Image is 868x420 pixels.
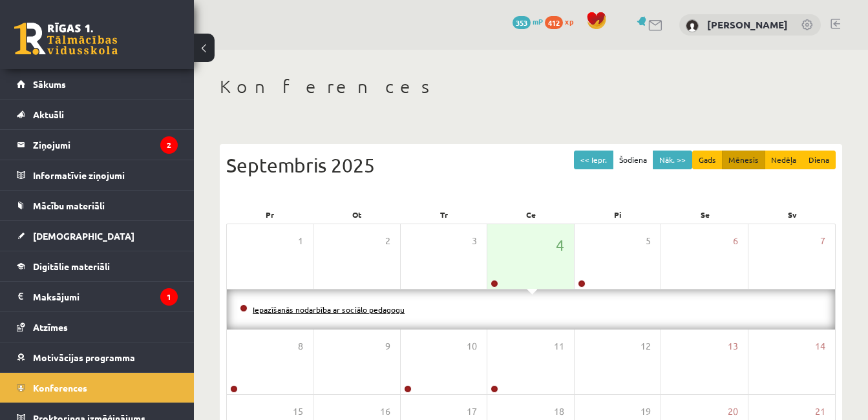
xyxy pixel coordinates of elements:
[160,288,178,306] i: 1
[728,339,738,353] span: 13
[385,339,390,353] span: 9
[298,234,303,248] span: 1
[472,234,477,248] span: 3
[33,200,105,211] span: Mācību materiāli
[653,151,692,169] button: Nāk. >>
[226,151,836,180] div: Septembris 2025
[400,205,487,224] div: Tr
[748,205,836,224] div: Sv
[298,339,303,353] span: 8
[17,221,178,251] a: [DEMOGRAPHIC_DATA]
[728,404,738,419] span: 20
[17,130,178,160] a: Ziņojumi2
[33,260,110,272] span: Digitālie materiāli
[313,205,401,224] div: Ot
[17,160,178,190] a: Informatīvie ziņojumi
[33,282,178,311] legend: Maksājumi
[33,382,87,394] span: Konferences
[17,342,178,372] a: Motivācijas programma
[820,234,825,248] span: 7
[293,404,303,419] span: 15
[33,352,135,363] span: Motivācijas programma
[14,23,118,55] a: Rīgas 1. Tālmācības vidusskola
[565,16,573,26] span: xp
[33,230,134,242] span: [DEMOGRAPHIC_DATA]
[220,76,842,98] h1: Konferences
[662,205,749,224] div: Se
[467,339,477,353] span: 10
[686,19,699,32] img: Madara Karziņina
[554,404,564,419] span: 18
[385,234,390,248] span: 2
[575,205,662,224] div: Pi
[33,109,64,120] span: Aktuāli
[487,205,575,224] div: Ce
[33,160,178,190] legend: Informatīvie ziņojumi
[513,16,543,26] a: 353 mP
[17,100,178,129] a: Aktuāli
[33,321,68,333] span: Atzīmes
[640,339,651,353] span: 12
[722,151,765,169] button: Mēnesis
[556,234,564,256] span: 4
[545,16,580,26] a: 412 xp
[815,339,825,353] span: 14
[640,404,651,419] span: 19
[17,251,178,281] a: Digitālie materiāli
[554,339,564,353] span: 11
[253,304,405,315] a: Iepazīšanās nodarbība ar sociālo pedagogu
[692,151,723,169] button: Gads
[33,78,66,90] span: Sākums
[646,234,651,248] span: 5
[802,151,836,169] button: Diena
[17,191,178,220] a: Mācību materiāli
[160,136,178,154] i: 2
[467,404,477,419] span: 17
[226,205,313,224] div: Pr
[707,18,788,31] a: [PERSON_NAME]
[17,312,178,342] a: Atzīmes
[17,373,178,403] a: Konferences
[17,282,178,311] a: Maksājumi1
[33,130,178,160] legend: Ziņojumi
[733,234,738,248] span: 6
[765,151,803,169] button: Nedēļa
[545,16,563,29] span: 412
[613,151,653,169] button: Šodiena
[815,404,825,419] span: 21
[533,16,543,26] span: mP
[574,151,613,169] button: << Iepr.
[380,404,390,419] span: 16
[513,16,531,29] span: 353
[17,69,178,99] a: Sākums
